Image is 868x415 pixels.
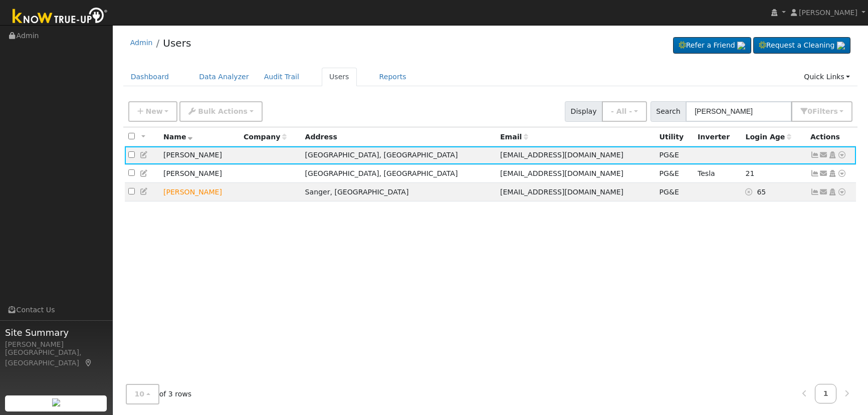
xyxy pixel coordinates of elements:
[8,6,113,28] img: Know True-Up
[799,9,857,17] span: [PERSON_NAME]
[500,133,528,141] span: Email
[302,146,497,165] td: [GEOGRAPHIC_DATA], [GEOGRAPHIC_DATA]
[686,101,792,122] input: Search
[163,133,193,141] span: Name
[500,151,623,159] span: [EMAIL_ADDRESS][DOMAIN_NAME]
[140,187,149,195] a: Edit User
[160,146,240,165] td: [PERSON_NAME]
[660,151,679,159] span: PG&E
[126,384,192,404] span: of 3 rows
[757,188,766,196] span: 06/25/2025 1:53:58 PM
[810,169,819,177] a: Show Graph
[302,164,497,183] td: [GEOGRAPHIC_DATA], [GEOGRAPHIC_DATA]
[650,101,686,122] span: Search
[130,39,153,47] a: Admin
[198,107,248,115] span: Bulk Actions
[660,132,691,142] div: Utility
[140,151,149,159] a: Edit User
[828,169,837,177] a: Login As
[244,133,287,141] span: Company name
[500,188,623,196] span: [EMAIL_ADDRESS][DOMAIN_NAME]
[819,150,828,160] a: suzzieebazuik@gmail.com
[745,169,754,177] span: 08/08/2025 1:26:01 PM
[828,188,837,196] a: Login As
[145,107,162,115] span: New
[5,339,107,350] div: [PERSON_NAME]
[673,37,751,54] a: Refer a Friend
[5,347,107,368] div: [GEOGRAPHIC_DATA], [GEOGRAPHIC_DATA]
[191,68,257,86] a: Data Analyzer
[163,37,191,49] a: Users
[160,164,240,183] td: [PERSON_NAME]
[745,133,791,141] span: Days since last login
[837,150,846,160] a: Other actions
[837,42,845,50] img: retrieve
[565,101,602,122] span: Display
[5,326,107,339] span: Site Summary
[160,183,240,201] td: Lead
[123,68,177,86] a: Dashboard
[302,183,497,201] td: Sanger, [GEOGRAPHIC_DATA]
[698,132,738,142] div: Inverter
[815,384,837,403] a: 1
[837,168,846,179] a: Other actions
[257,68,307,86] a: Audit Trail
[140,169,149,177] a: Edit User
[135,390,145,398] span: 10
[179,101,262,122] button: Bulk Actions
[819,168,828,179] a: premopop16@gmail.com
[819,187,828,197] a: jeffshahbazian@gmail.com
[126,384,159,404] button: 10
[745,188,757,196] a: No login access
[128,101,178,122] button: New
[810,132,852,142] div: Actions
[796,68,857,86] a: Quick Links
[810,151,819,159] a: Show Graph
[322,68,357,86] a: Users
[305,132,493,142] div: Address
[828,151,837,159] a: Login As
[500,169,623,177] span: [EMAIL_ADDRESS][DOMAIN_NAME]
[812,107,838,115] span: Filter
[52,398,60,406] img: retrieve
[602,101,647,122] button: - All -
[737,42,745,50] img: retrieve
[84,359,93,367] a: Map
[698,169,715,177] span: Tesla
[372,68,414,86] a: Reports
[837,187,846,197] a: Other actions
[660,188,679,196] span: PG&E
[753,37,850,54] a: Request a Cleaning
[833,107,837,115] span: s
[791,101,852,122] button: 0Filters
[810,188,819,196] a: Show Graph
[660,169,679,177] span: PG&E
